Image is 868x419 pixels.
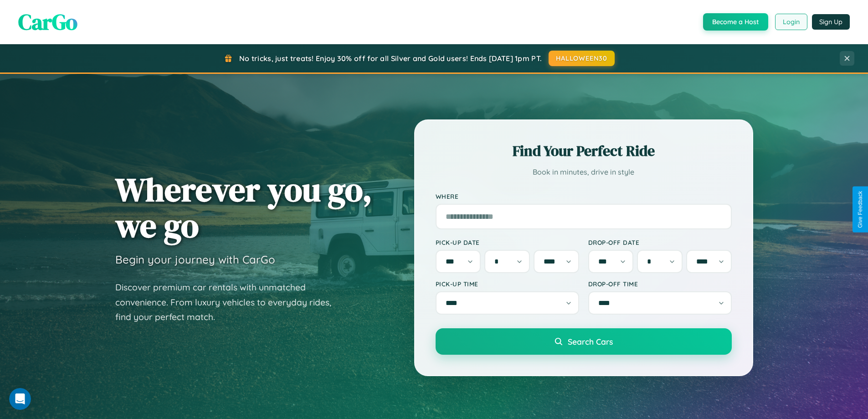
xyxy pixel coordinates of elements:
[18,7,77,37] span: CarGo
[703,13,768,31] button: Become a Host
[775,14,807,30] button: Login
[115,253,275,266] h3: Begin your journey with CarGo
[568,336,613,347] span: Search Cars
[857,191,863,228] div: Give Feedback
[436,328,732,355] button: Search Cars
[115,171,372,243] h1: Wherever you go, we go
[436,238,579,246] label: Pick-up Date
[9,388,31,410] iframe: Intercom live chat
[436,141,732,161] h2: Find Your Perfect Ride
[588,238,732,246] label: Drop-off Date
[115,280,343,325] p: Discover premium car rentals with unmatched convenience. From luxury vehicles to everyday rides, ...
[436,192,732,200] label: Where
[436,280,579,288] label: Pick-up Time
[588,280,732,288] label: Drop-off Time
[812,14,850,30] button: Sign Up
[549,51,615,66] button: HALLOWEEN30
[436,166,732,179] p: Book in minutes, drive in style
[239,54,542,63] span: No tricks, just treats! Enjoy 30% off for all Silver and Gold users! Ends [DATE] 1pm PT.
